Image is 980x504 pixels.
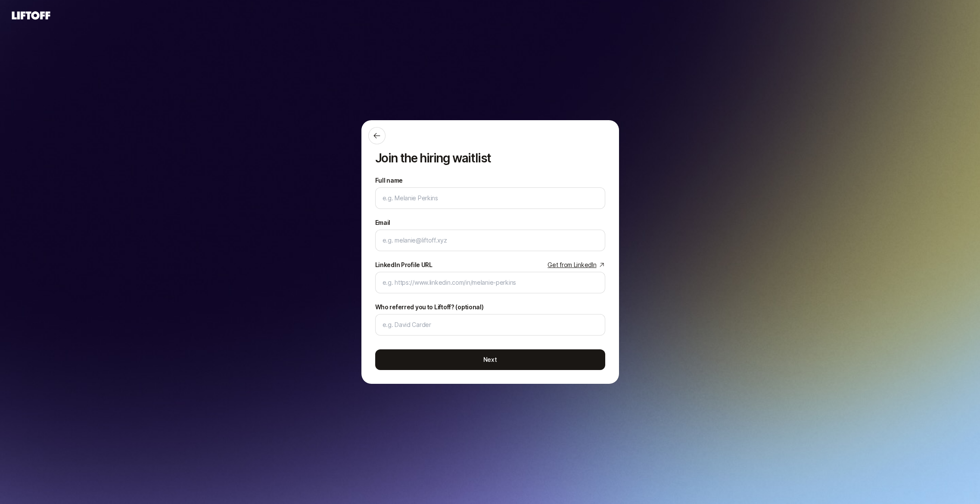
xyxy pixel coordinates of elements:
a: Get from LinkedIn [548,260,605,270]
input: e.g. Melanie Perkins [383,193,598,203]
input: e.g. melanie@liftoff.xyz [383,235,598,246]
label: Email [375,218,391,228]
input: e.g. https://www.linkedin.com/in/melanie-perkins [383,277,598,288]
div: LinkedIn Profile URL [375,260,432,270]
button: Next [375,349,605,370]
input: e.g. David Carder [383,320,598,330]
label: Full name [375,175,403,186]
label: Who referred you to Liftoff? (optional) [375,302,484,312]
p: Join the hiring waitlist [375,151,605,165]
